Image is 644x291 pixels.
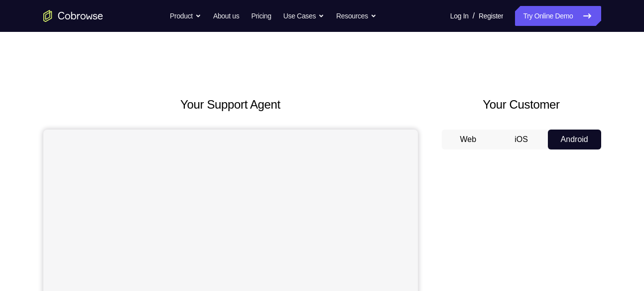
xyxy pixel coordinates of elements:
button: Use Cases [283,6,324,26]
button: iOS [495,130,548,149]
a: Pricing [251,6,271,26]
a: Register [479,6,503,26]
a: Go to the home page [43,10,103,22]
span: / [473,10,475,22]
a: Try Online Demo [515,6,601,26]
button: Web [442,130,495,149]
h2: Your Support Agent [43,96,418,114]
button: Product [170,6,201,26]
a: Log In [450,6,469,26]
a: About us [213,6,239,26]
button: Resources [336,6,377,26]
button: Android [548,130,601,149]
h2: Your Customer [442,96,601,114]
